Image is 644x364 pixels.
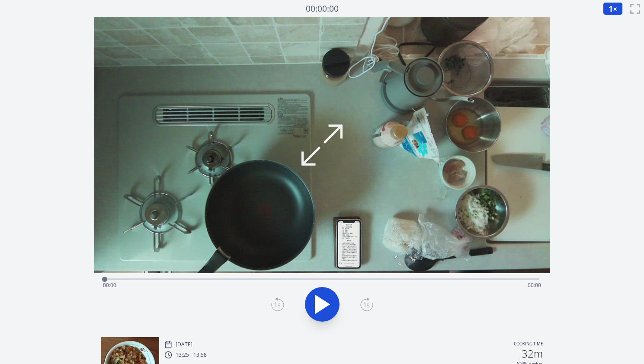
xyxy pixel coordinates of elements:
p: [DATE] [176,341,192,348]
a: 00:00:00 [306,3,339,15]
p: 13:25 - 13:58 [176,351,207,358]
button: 1× [603,2,623,15]
p: Cooking time [514,341,543,348]
h2: 32m [522,348,543,359]
span: 00:00 [528,281,541,289]
span: 1 [609,3,613,14]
